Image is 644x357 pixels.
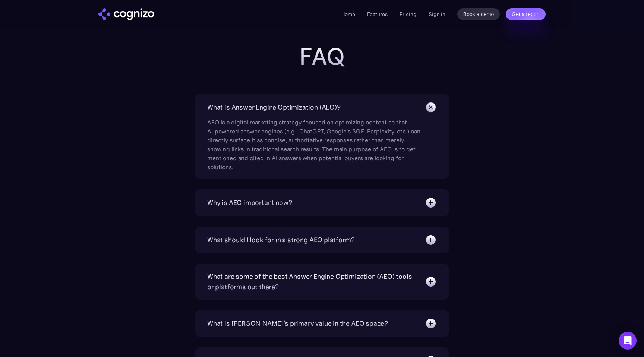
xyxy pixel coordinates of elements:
div: AEO is a digital marketing strategy focused on optimizing content so that AI‑powered answer engin... [207,113,423,171]
div: What is [PERSON_NAME]’s primary value in the AEO space? [207,318,388,329]
a: Book a demo [457,8,500,20]
a: Get a report [506,8,546,20]
a: Pricing [400,11,417,18]
div: Why is AEO important now? [207,198,292,208]
div: What should I look for in a strong AEO platform? [207,235,354,245]
div: What are some of the best Answer Engine Optimization (AEO) tools or platforms out there? [207,271,417,292]
a: Features [367,11,388,18]
a: home [98,8,154,20]
div: What is Answer Engine Optimization (AEO)? [207,102,341,113]
img: cognizo logo [98,8,154,20]
a: Home [341,11,355,18]
a: Sign in [429,10,445,19]
div: Open Intercom Messenger [619,332,637,350]
h2: FAQ [173,43,471,70]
